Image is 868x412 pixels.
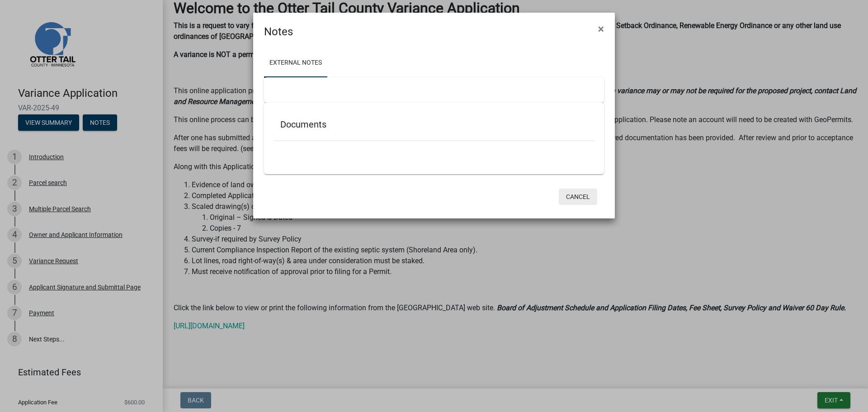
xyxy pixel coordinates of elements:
[280,119,588,130] h5: Documents
[591,16,611,42] button: Close
[598,23,604,35] span: ×
[559,189,597,205] button: Cancel
[264,24,293,40] h4: Notes
[264,49,327,78] a: External Notes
